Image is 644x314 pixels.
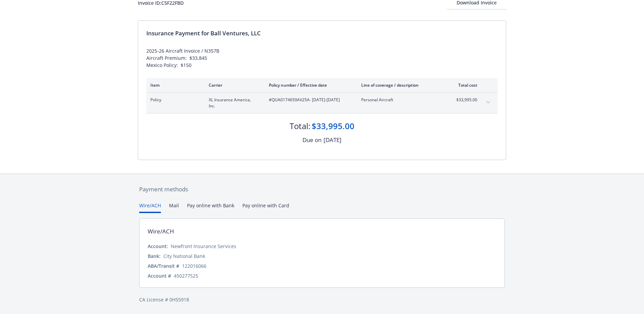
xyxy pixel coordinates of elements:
span: XL Insurance America, Inc. [209,97,258,109]
div: [DATE] [324,136,342,144]
div: Line of coverage / description [361,82,441,88]
span: #QUA0174659AV25A - [DATE]-[DATE] [269,97,350,103]
div: ABA/Transit # [148,262,179,269]
span: Policy [150,97,198,103]
div: 2025-26 Aircraft Invoice / N357B Aircraft Premium: $33,845 Mexico Policy: $150 [146,47,498,69]
div: Total cost [452,82,477,88]
div: Newfront Insurance Services [171,243,236,250]
div: Carrier [209,82,258,88]
div: PolicyXL Insurance America, Inc.#QUA0174659AV25A- [DATE]-[DATE]Personal Aircraft$33,995.00expand ... [146,93,498,113]
div: $33,995.00 [312,120,354,132]
button: expand content [483,97,494,108]
div: Due on [302,136,321,144]
span: Personal Aircraft [361,97,441,103]
button: Pay online with Card [242,202,289,213]
div: 450277525 [174,272,198,279]
div: Account # [148,272,171,279]
div: Wire/ACH [148,227,174,236]
div: Total: [290,120,310,132]
div: 122016066 [182,262,206,269]
div: CA License # 0H55918 [139,296,505,303]
div: Item [150,82,198,88]
button: Pay online with Bank [187,202,234,213]
div: Account: [148,243,168,250]
div: Policy number / Effective date [269,82,350,88]
div: Insurance Payment for Ball Ventures, LLC [146,29,498,38]
div: City National Bank [163,252,205,260]
div: Payment methods [139,185,505,194]
button: Mail [169,202,179,213]
span: $33,995.00 [452,97,477,103]
div: Bank: [148,252,161,260]
button: Wire/ACH [139,202,161,213]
